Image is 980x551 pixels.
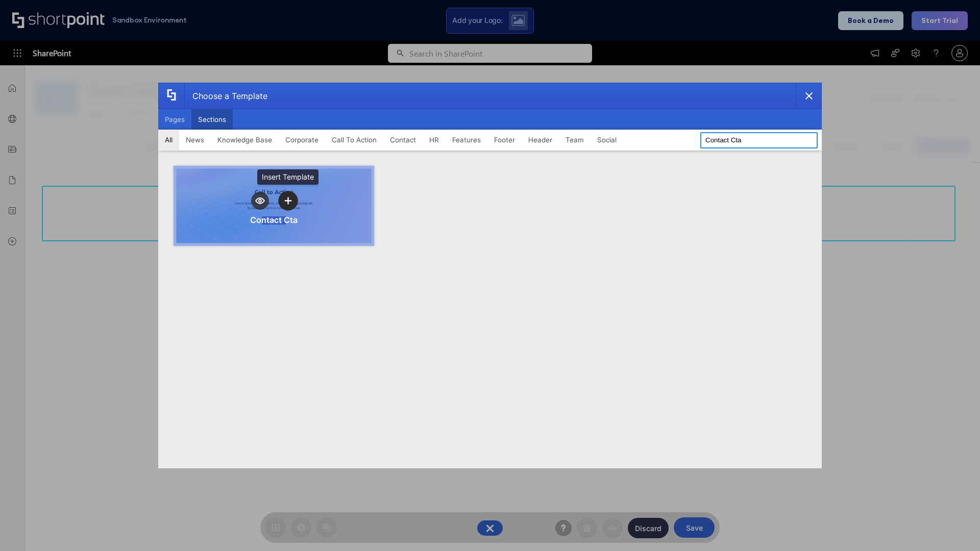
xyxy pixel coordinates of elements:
button: Footer [487,130,522,150]
button: Team [559,130,591,150]
button: Features [446,130,487,150]
button: Header [522,130,559,150]
button: Contact [383,130,423,150]
div: Contact Cta [250,215,298,225]
div: Choose a Template [184,83,267,109]
button: Knowledge Base [211,130,279,150]
button: HR [423,130,446,150]
button: Social [591,130,623,150]
div: template selector [158,83,822,468]
button: Call To Action [325,130,383,150]
button: Pages [158,109,191,130]
button: Corporate [279,130,325,150]
button: Sections [191,109,233,130]
input: Search [700,132,818,148]
iframe: Chat Widget [929,502,980,551]
button: All [158,130,179,150]
button: News [179,130,211,150]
